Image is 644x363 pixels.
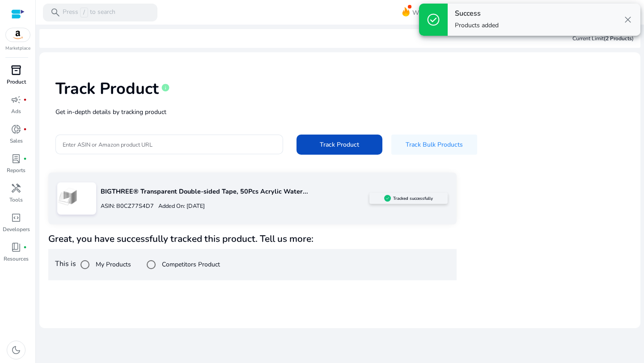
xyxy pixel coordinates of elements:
[5,45,30,52] p: Marketplace
[455,9,499,18] h4: Success
[11,94,21,105] span: campaign
[161,83,170,92] span: info
[406,140,463,149] span: Track Bulk Products
[623,14,633,25] span: close
[57,187,77,207] img: 71xEFsP0B4L.jpg
[94,260,131,269] label: My Products
[391,135,477,155] button: Track Bulk Products
[320,140,359,149] span: Track Product
[11,153,21,164] span: lab_profile
[50,7,61,18] span: search
[101,202,154,211] p: ASIN: B0CZ77S4D7
[23,157,27,160] span: fiber_manual_record
[63,8,115,17] p: Press to search
[455,21,499,30] p: Products added
[11,212,21,223] span: code_blocks
[80,8,88,17] span: /
[48,233,457,245] h4: Great, you have successfully tracked this product. Tell us more:
[23,127,27,131] span: fiber_manual_record
[11,345,21,355] span: dark_mode
[6,28,30,42] img: amazon.svg
[7,78,26,86] p: Product
[55,107,624,117] p: Get in-depth details by tracking product
[426,13,441,27] span: check_circle
[393,196,433,201] h5: Tracked successfully
[7,166,25,174] p: Reports
[11,107,21,115] p: Ads
[23,98,27,101] span: fiber_manual_record
[11,65,21,76] span: inventory_2
[10,137,23,145] p: Sales
[9,196,23,204] p: Tools
[11,183,21,194] span: handyman
[3,225,30,233] p: Developers
[154,202,205,211] p: Added On: [DATE]
[4,255,29,263] p: Resources
[48,249,457,280] div: This is
[11,124,21,135] span: donut_small
[101,187,369,197] p: BIGTHREE® Transparent Double-sided Tape, 50Pcs Acrylic Water...
[55,79,159,98] h1: Track Product
[412,5,447,21] span: What's New
[297,135,382,155] button: Track Product
[384,195,391,202] img: sellerapp_active
[160,260,220,269] label: Competitors Product
[11,242,21,253] span: book_4
[23,245,27,249] span: fiber_manual_record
